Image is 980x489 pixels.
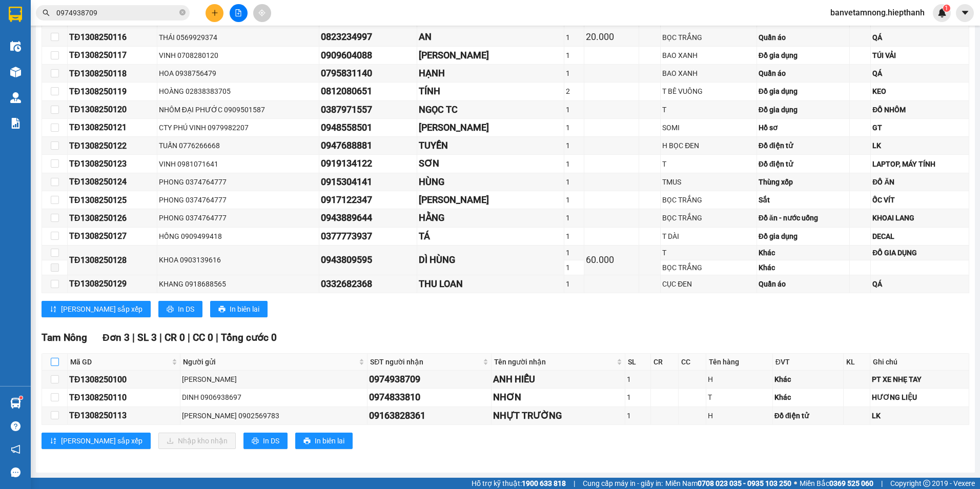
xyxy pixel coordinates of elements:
[662,278,754,290] div: CỤC ĐEN
[319,119,418,137] td: 0948558501
[566,122,583,133] div: 1
[759,86,848,97] div: Đồ gia dụng
[759,194,848,206] div: Sắt
[253,4,271,22] button: aim
[321,211,416,225] div: 0943889644
[417,173,564,191] td: HÙNG
[321,48,416,63] div: 0909604088
[56,7,177,18] input: Tìm tên, số ĐT hoặc mã đơn
[319,137,418,155] td: 0947688881
[662,122,754,133] div: SOMI
[159,32,317,43] div: THÁI 0569929374
[68,389,180,406] td: TĐ1308250110
[158,433,236,449] button: downloadNhập kho nhận
[68,83,157,100] td: TĐ1308250119
[69,212,155,225] div: TĐ1308250126
[68,209,157,227] td: TĐ1308250126
[417,191,564,209] td: MINH LUÂN
[566,231,583,242] div: 1
[179,8,186,18] span: close-circle
[583,478,663,489] span: Cung cấp máy in - giấy in:
[419,229,562,243] div: TÁ
[662,104,754,115] div: T
[417,119,564,137] td: NGỌC LINH
[627,410,649,421] div: 1
[417,101,564,119] td: NGỌC TC
[68,119,157,137] td: TĐ1308250121
[943,5,950,12] sup: 1
[566,50,583,61] div: 1
[625,354,651,371] th: SL
[870,354,969,371] th: Ghi chú
[182,392,365,403] div: DINH 0906938697
[10,67,21,77] img: warehouse-icon
[68,173,157,191] td: TĐ1308250124
[492,407,626,425] td: NHỰT TRƯỜNG
[679,354,706,371] th: CC
[10,41,21,52] img: warehouse-icon
[844,354,870,371] th: KL
[295,433,353,449] button: printerIn biên lai
[159,278,317,290] div: KHANG 0918688565
[872,374,967,385] div: PT XE NHẸ TAY
[68,65,157,83] td: TĐ1308250118
[303,437,311,445] span: printer
[43,9,50,16] span: search
[566,32,583,43] div: 1
[759,231,848,242] div: Đồ gia dụng
[566,86,583,97] div: 2
[319,47,418,65] td: 0909604088
[10,118,21,129] img: solution-icon
[566,262,583,273] div: 1
[61,303,142,315] span: [PERSON_NAME] sắp xếp
[159,86,317,97] div: HOÀNG 02838383705
[759,50,848,61] div: Đồ gia dụng
[662,68,754,79] div: BAO XANH
[42,301,151,317] button: sort-ascending[PERSON_NAME] sắp xếp
[759,158,848,170] div: Đồ điện tử
[419,84,562,98] div: TÍNH
[872,86,967,97] div: KEO
[132,332,135,343] span: |
[417,275,564,293] td: THU LOAN
[68,246,157,275] td: TĐ1308250128
[68,371,180,389] td: TĐ1308250100
[69,139,155,152] div: TĐ1308250122
[566,104,583,115] div: 1
[829,479,873,487] strong: 0369 525 060
[417,47,564,65] td: KIỀU TIÊN
[68,28,157,46] td: TĐ1308250116
[158,301,202,317] button: printerIn DS
[419,120,562,135] div: [PERSON_NAME]
[321,253,416,267] div: 0943809595
[872,140,967,151] div: LK
[417,65,564,83] td: HẠNH
[321,156,416,171] div: 0919134122
[774,410,842,421] div: Đồ điện tử
[50,305,57,314] span: sort-ascending
[419,277,562,291] div: THU LOAN
[69,277,155,290] div: TĐ1308250129
[492,389,626,406] td: NHƠN
[872,392,967,403] div: HƯƠNG LIỆU
[178,303,194,315] span: In DS
[759,247,848,258] div: Khác
[319,275,418,293] td: 0332682368
[566,140,583,151] div: 1
[69,254,155,267] div: TĐ1308250128
[11,467,21,477] span: message
[566,247,583,258] div: 1
[11,444,21,454] span: notification
[956,4,974,22] button: caret-down
[759,104,848,115] div: Đồ gia dụng
[69,175,155,188] div: TĐ1308250124
[662,194,754,206] div: BỌC TRẮNG
[159,212,317,223] div: PHONG 0374764777
[182,410,365,421] div: [PERSON_NAME] 0902569783
[759,212,848,223] div: Đồ ăn - nước uống
[321,30,416,44] div: 0823234997
[759,122,848,133] div: Hồ sơ
[566,278,583,290] div: 1
[662,86,754,97] div: T BÊ VUÔNG
[69,49,155,62] div: TĐ1308250117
